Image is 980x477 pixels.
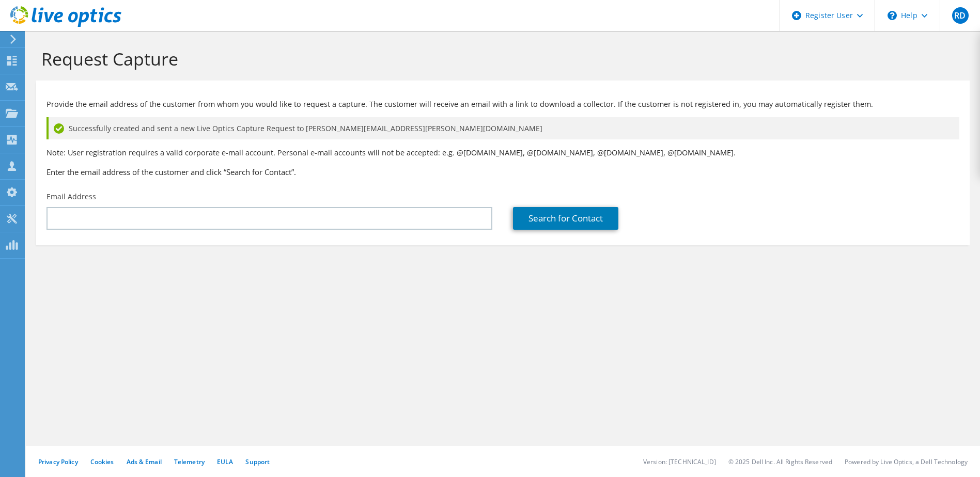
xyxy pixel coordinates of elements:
[888,11,897,20] svg: \n
[174,457,205,466] a: Telemetry
[643,457,716,466] li: Version: [TECHNICAL_ID]
[46,192,96,202] label: Email Address
[845,457,968,466] li: Powered by Live Optics, a Dell Technology
[69,123,542,134] span: Successfully created and sent a new Live Optics Capture Request to [PERSON_NAME][EMAIL_ADDRESS][P...
[46,147,959,158] p: Note: User registration requires a valid corporate e-mail account. Personal e-mail accounts will ...
[952,7,969,24] span: RD
[38,457,78,466] a: Privacy Policy
[46,99,959,110] p: Provide the email address of the customer from whom you would like to request a capture. The cust...
[46,166,959,178] h3: Enter the email address of the customer and click “Search for Contact”.
[513,207,618,230] a: Search for Contact
[127,457,162,466] a: Ads & Email
[217,457,233,466] a: EULA
[41,48,959,70] h1: Request Capture
[245,457,270,466] a: Support
[90,457,114,466] a: Cookies
[728,457,832,466] li: © 2025 Dell Inc. All Rights Reserved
